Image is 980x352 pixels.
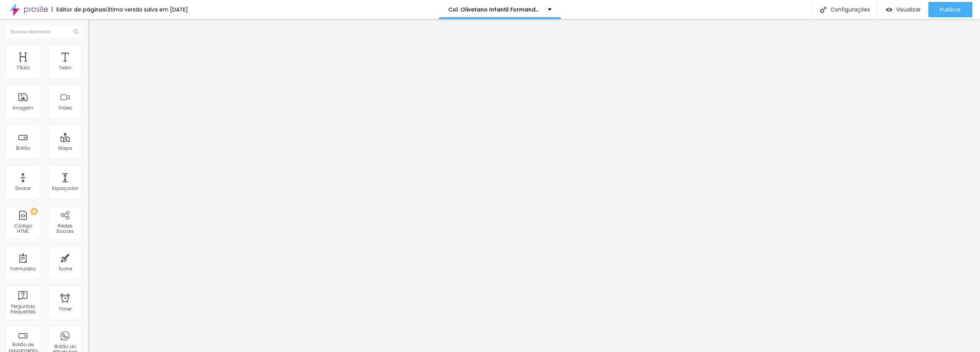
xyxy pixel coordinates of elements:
input: Buscar elemento [6,25,82,39]
div: Código HTML [8,223,38,234]
span: Visualizar [896,7,921,13]
span: Publicar [940,7,961,13]
div: Vídeo [58,105,72,111]
div: Editor de páginas [52,7,106,12]
div: Timer [59,306,72,312]
div: Ícone [59,266,72,272]
div: Formulário [10,266,36,272]
div: Botão [16,146,30,151]
p: Col. Olivetano Infantil Formandos 2025 [448,7,542,12]
img: Icone [820,7,826,13]
div: Divisor [15,186,31,191]
div: Imagem [13,105,33,111]
div: Título [16,65,29,70]
img: view-1.svg [886,7,892,13]
div: Última versão salva em [DATE] [106,7,188,12]
div: Mapa [58,146,72,151]
button: Visualizar [878,2,928,17]
div: Redes Sociais [50,223,80,234]
button: Publicar [928,2,972,17]
div: Perguntas frequentes [8,304,38,315]
img: Icone [73,29,78,34]
div: Espaçador [52,186,78,191]
div: Texto [59,65,71,70]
